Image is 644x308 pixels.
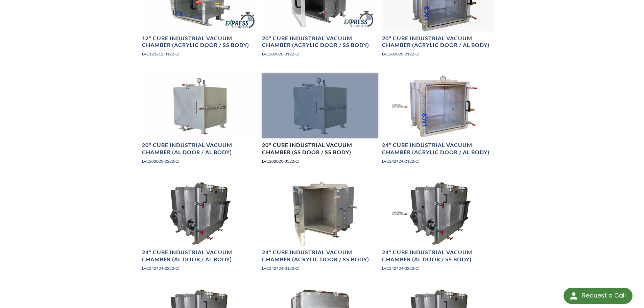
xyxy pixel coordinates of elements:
h4: 24" Cube Industrial Vacuum Chamber (Acrylic Door / AL Body) [382,142,498,156]
div: Request a Call [564,288,633,304]
h4: 20" Cube Industrial Vacuum Chamber (AL Door / AL Body) [142,142,258,156]
a: Aluminum Cube Vacuum Chamber, left side angle view24" Cube Industrial Vacuum Chamber (AL Door / A... [142,181,258,277]
div: Request a Call [582,288,626,303]
h4: 24" Cube Industrial Vacuum Chamber (Acrylic Door / SS Body) [262,249,378,263]
h4: 24" Cube Industrial Vacuum Chamber (AL Door / SS Body) [382,249,498,263]
a: Cubed Chamber, open door24" Cube Industrial Vacuum Chamber (Acrylic Door / SS Body)LVC242424-3122-CI [262,181,378,277]
a: LVC242424-2122-CI Front View24" Cube Industrial Vacuum Chamber (Acrylic Door / AL Body)LVC242424-... [382,73,498,170]
p: LVC121212-3122-CI [142,51,258,57]
h4: 12" Cube Industrial Vacuum Chamber (Acrylic Door / SS Body) [142,35,258,49]
h4: 24" Cube Industrial Vacuum Chamber (AL Door / AL Body) [142,249,258,263]
h4: 20" Cube Industrial Vacuum Chamber (Acrylic Door / SS Body) [262,35,378,49]
h4: 20" Cube Industrial Vacuum Chamber (SS Door / SS Body) [262,142,378,156]
p: LVC202020-2122-CI [382,51,498,57]
img: round button [568,290,579,301]
p: LVC202020-3322-CI [262,158,378,164]
p: LVC202020-3122-CI [262,51,378,57]
p: LVC242424-2222-CI [142,265,258,271]
a: Cube Vacuum Chamber with Hinged Door, left side angle view24" Cube Industrial Vacuum Chamber (AL ... [382,181,498,277]
p: LVC242424-2122-CI [382,158,498,164]
p: LVC202020-2222-CI [142,158,258,164]
a: LVC202020-3322-CI, Aluminum Door and Body, right side angled view20" Cube Industrial Vacuum Chamb... [262,73,378,170]
p: LVC242424-3222-CI [382,265,498,271]
a: 20" Aluminum Cube Vacuum Chamber, right side angled view20" Cube Industrial Vacuum Chamber (AL Do... [142,73,258,170]
p: LVC242424-3122-CI [262,265,378,271]
h4: 20" Cube Industrial Vacuum Chamber (Acrylic Door / AL Body) [382,35,498,49]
